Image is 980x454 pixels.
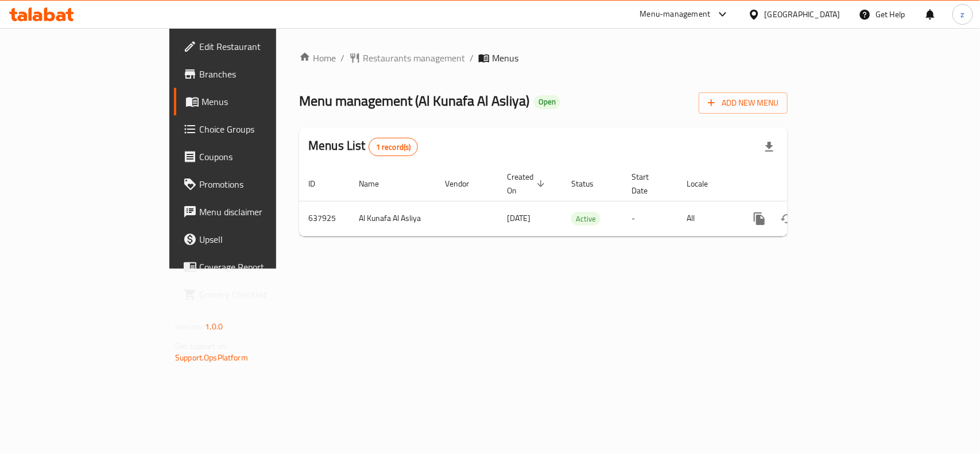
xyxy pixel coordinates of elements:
[340,51,344,65] li: /
[199,232,324,246] span: Upsell
[199,177,324,191] span: Promotions
[708,96,778,110] span: Add New Menu
[699,92,788,114] button: Add New Menu
[359,177,394,191] span: Name
[534,95,560,109] div: Open
[369,142,418,153] span: 1 record(s)
[369,138,419,156] div: Total records count
[199,260,324,274] span: Coverage Report
[175,350,248,365] a: Support.OpsPlatform
[174,33,333,60] a: Edit Restaurant
[299,51,788,65] nav: breadcrumb
[773,205,801,232] button: Change Status
[571,212,601,226] div: Active
[174,60,333,88] a: Branches
[961,8,964,21] span: z
[737,166,865,201] th: Actions
[174,253,333,281] a: Coverage Report
[640,7,711,21] div: Menu-management
[174,143,333,170] a: Coupons
[308,137,418,156] h2: Menus List
[174,88,333,115] a: Menus
[174,226,333,253] a: Upsell
[632,170,664,197] span: Start Date
[174,170,333,198] a: Promotions
[445,177,484,191] span: Vendor
[350,201,436,236] td: Al Kunafa Al Asliya
[299,88,529,114] span: Menu management ( Al Kunafa Al Asliya )
[765,8,840,21] div: [GEOGRAPHIC_DATA]
[199,288,324,301] span: Grocery Checklist
[534,97,560,107] span: Open
[174,281,333,308] a: Grocery Checklist
[746,205,773,232] button: more
[199,40,324,53] span: Edit Restaurant
[677,201,737,236] td: All
[756,133,783,161] div: Export file
[175,339,228,354] span: Get support on:
[492,51,518,65] span: Menus
[687,177,723,191] span: Locale
[349,51,465,65] a: Restaurants management
[199,122,324,136] span: Choice Groups
[202,95,324,108] span: Menus
[199,150,324,164] span: Coupons
[174,198,333,226] a: Menu disclaimer
[571,212,601,226] span: Active
[174,115,333,143] a: Choice Groups
[205,319,223,334] span: 1.0.0
[622,201,677,236] td: -
[175,319,203,334] span: Version:
[507,211,530,226] span: [DATE]
[199,205,324,219] span: Menu disclaimer
[199,67,324,81] span: Branches
[308,177,330,191] span: ID
[571,177,609,191] span: Status
[507,170,548,197] span: Created On
[470,51,474,65] li: /
[363,51,465,65] span: Restaurants management
[299,166,865,236] table: enhanced table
